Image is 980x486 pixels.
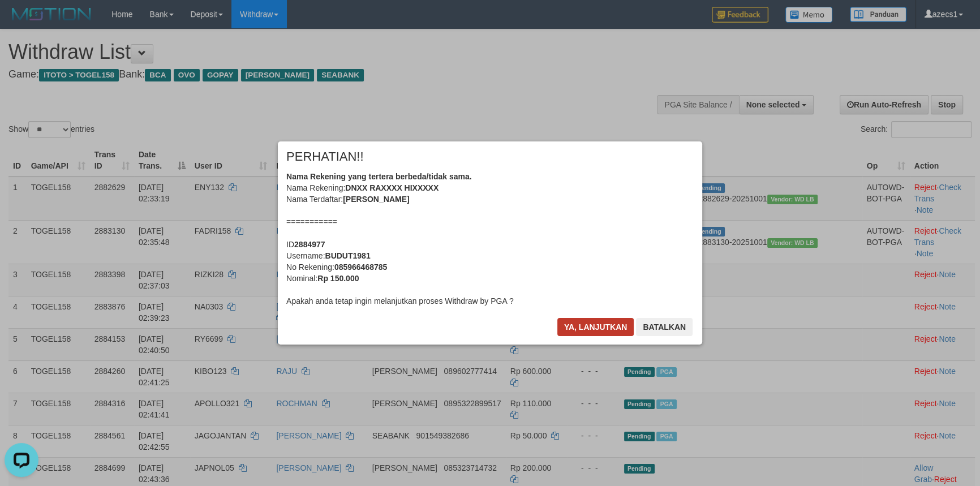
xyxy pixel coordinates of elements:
b: 2884977 [294,240,325,249]
div: Nama Rekening: Nama Terdaftar: =========== ID Username: No Rekening: Nominal: Apakah anda tetap i... [286,171,694,307]
button: Ya, lanjutkan [557,318,634,336]
b: 085966468785 [334,263,387,272]
span: PERHATIAN!! [286,151,364,162]
b: Rp 150.000 [317,274,359,283]
b: Nama Rekening yang tertera berbeda/tidak sama. [286,172,472,181]
b: BUDUT1981 [325,251,370,260]
b: DNXX RAXXXX HIXXXXX [345,183,439,192]
b: [PERSON_NAME] [343,195,409,204]
button: Batalkan [636,318,693,336]
button: Open LiveChat chat widget [5,5,38,38]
